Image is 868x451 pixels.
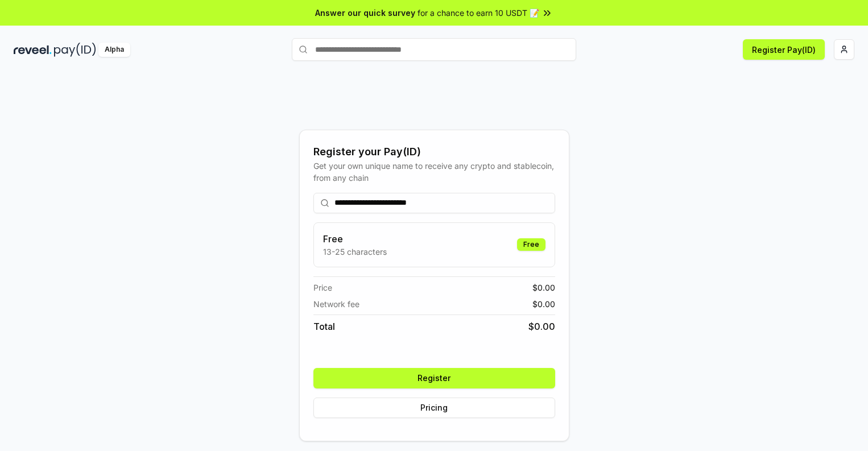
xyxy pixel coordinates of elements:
[517,238,545,251] div: Free
[313,320,335,333] span: Total
[313,298,359,310] span: Network fee
[98,43,130,57] div: Alpha
[313,368,555,388] button: Register
[315,7,415,19] span: Answer our quick survey
[532,282,555,293] span: $ 0.00
[313,160,555,184] div: Get your own unique name to receive any crypto and stablecoin, from any chain
[323,246,387,258] p: 13-25 characters
[323,232,387,246] h3: Free
[418,7,539,19] span: for a chance to earn 10 USDT 📝
[313,398,555,418] button: Pricing
[528,320,555,333] span: $ 0.00
[14,43,52,57] img: reveel_dark
[54,43,96,57] img: pay_id
[532,298,555,310] span: $ 0.00
[743,39,825,60] button: Register Pay(ID)
[313,282,332,293] span: Price
[313,144,555,160] div: Register your Pay(ID)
